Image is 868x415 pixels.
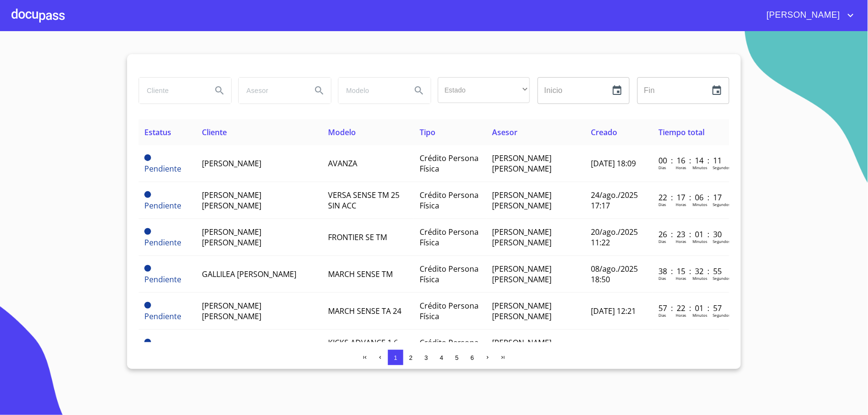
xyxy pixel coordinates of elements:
[239,78,304,104] input: search
[591,190,638,211] span: 24/ago./2025 17:17
[308,79,331,102] button: Search
[591,306,636,316] span: [DATE] 12:21
[659,165,667,170] p: Dias
[693,312,708,318] p: Minutos
[676,202,687,207] p: Horas
[659,312,667,318] p: Dias
[144,274,181,285] span: Pendiente
[208,79,231,102] button: Search
[144,200,181,211] span: Pendiente
[492,153,551,174] span: [PERSON_NAME] [PERSON_NAME]
[676,165,687,170] p: Horas
[144,237,181,248] span: Pendiente
[591,264,638,285] span: 08/ago./2025 18:50
[420,337,479,358] span: Crédito Persona Física
[328,127,356,138] span: Modelo
[591,227,638,248] span: 20/ago./2025 11:22
[713,165,731,170] p: Segundos
[760,8,845,23] span: [PERSON_NAME]
[420,300,479,322] span: Crédito Persona Física
[403,350,419,365] button: 2
[144,311,181,322] span: Pendiente
[202,127,227,138] span: Cliente
[591,127,617,138] span: Creado
[659,155,724,166] p: 00 : 16 : 14 : 11
[409,354,412,361] span: 2
[202,269,296,279] span: GALLILEA [PERSON_NAME]
[420,227,479,248] span: Crédito Persona Física
[492,227,551,248] span: [PERSON_NAME] [PERSON_NAME]
[465,350,480,365] button: 6
[339,78,404,104] input: search
[659,276,667,281] p: Dias
[420,190,479,211] span: Crédito Persona Física
[659,340,724,350] p: 61 : 14 : 54 : 47
[591,158,636,169] span: [DATE] 18:09
[424,354,428,361] span: 3
[328,269,393,279] span: MARCH SENSE TM
[492,300,551,322] span: [PERSON_NAME] [PERSON_NAME]
[760,8,856,23] button: account of current user
[144,265,151,272] span: Pendiente
[492,337,551,358] span: [PERSON_NAME] [PERSON_NAME]
[202,190,261,211] span: [PERSON_NAME] [PERSON_NAME]
[438,77,530,103] div: ​
[144,228,151,235] span: Pendiente
[659,266,724,277] p: 38 : 15 : 32 : 55
[455,354,458,361] span: 5
[202,158,261,169] span: [PERSON_NAME]
[144,191,151,198] span: Pendiente
[676,276,687,281] p: Horas
[202,227,261,248] span: [PERSON_NAME] [PERSON_NAME]
[659,229,724,240] p: 26 : 23 : 01 : 30
[693,239,708,244] p: Minutos
[676,239,687,244] p: Horas
[449,350,465,365] button: 5
[328,190,399,211] span: VERSA SENSE TM 25 SIN ACC
[420,264,479,285] span: Crédito Persona Física
[388,350,403,365] button: 1
[713,276,731,281] p: Segundos
[420,153,479,174] span: Crédito Persona Física
[713,239,731,244] p: Segundos
[470,354,474,361] span: 6
[693,165,708,170] p: Minutos
[202,300,261,322] span: [PERSON_NAME] [PERSON_NAME]
[693,276,708,281] p: Minutos
[492,127,517,138] span: Asesor
[419,350,434,365] button: 3
[659,303,724,313] p: 57 : 22 : 01 : 57
[144,163,181,174] span: Pendiente
[713,312,731,318] p: Segundos
[659,239,667,244] p: Dias
[693,202,708,207] p: Minutos
[434,350,449,365] button: 4
[659,202,667,207] p: Dias
[144,127,171,138] span: Estatus
[492,190,551,211] span: [PERSON_NAME] [PERSON_NAME]
[394,354,397,361] span: 1
[713,202,731,207] p: Segundos
[676,312,687,318] p: Horas
[328,306,401,316] span: MARCH SENSE TA 24
[328,158,357,169] span: AVANZA
[659,127,705,138] span: Tiempo total
[144,154,151,161] span: Pendiente
[492,264,551,285] span: [PERSON_NAME] [PERSON_NAME]
[408,79,431,102] button: Search
[144,339,151,346] span: Pendiente
[420,127,435,138] span: Tipo
[328,337,398,358] span: KICKS ADVANCE 1 6 LTS CVT
[440,354,443,361] span: 4
[139,78,204,104] input: search
[144,302,151,309] span: Pendiente
[328,232,387,242] span: FRONTIER SE TM
[659,192,724,203] p: 22 : 17 : 06 : 17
